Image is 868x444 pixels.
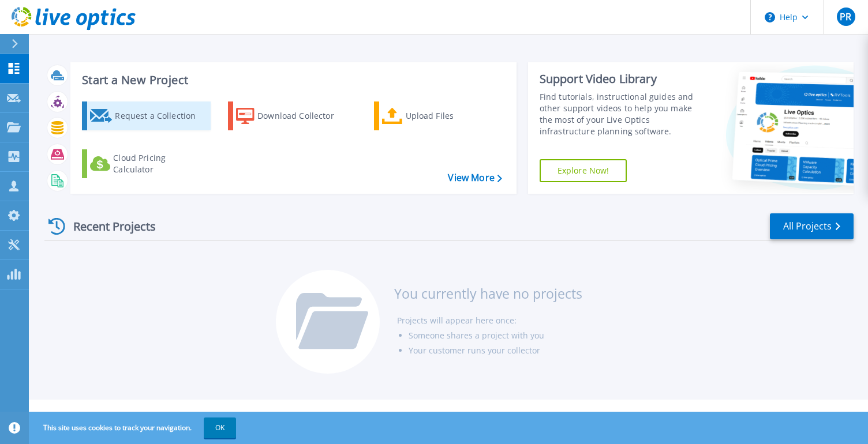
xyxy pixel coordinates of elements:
a: Download Collector [228,101,357,130]
div: Upload Files [406,104,498,127]
a: View More [448,172,502,183]
a: Upload Files [374,101,503,130]
div: Support Video Library [540,72,703,86]
li: Someone shares a project with you [409,328,582,343]
span: PR [840,12,851,21]
span: This site uses cookies to track your navigation. [32,417,236,438]
div: Request a Collection [115,104,207,127]
div: Recent Projects [44,212,171,240]
div: Cloud Pricing Calculator [113,152,205,175]
button: OK [204,417,236,438]
a: Request a Collection [82,101,211,130]
div: Find tutorials, instructional guides and other support videos to help you make the most of your L... [540,91,703,137]
h3: You currently have no projects [394,287,582,300]
a: Cloud Pricing Calculator [82,149,211,178]
li: Projects will appear here once: [397,313,582,328]
div: Download Collector [257,104,350,127]
a: All Projects [770,213,854,239]
h3: Start a New Project [82,74,502,86]
a: Explore Now! [540,159,627,182]
li: Your customer runs your collector [409,343,582,358]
